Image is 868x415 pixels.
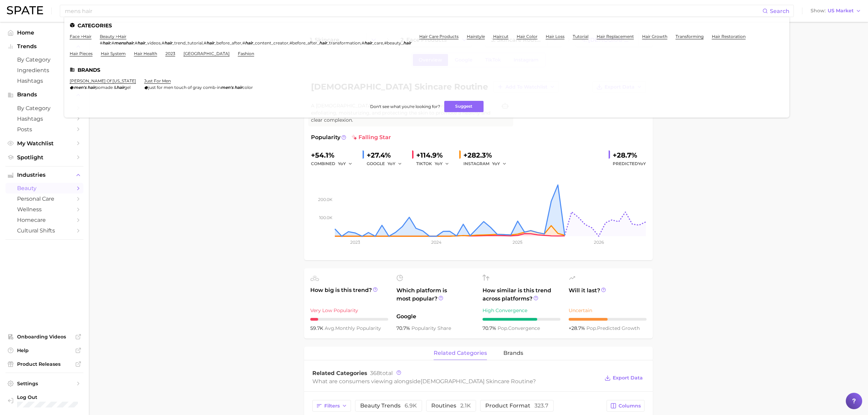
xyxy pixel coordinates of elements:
span: Product Releases [17,361,72,367]
span: How big is this trend? [310,286,388,303]
span: 6.9k [405,402,417,409]
span: # [362,40,364,45]
a: homecare [5,215,83,225]
div: Very Low Popularity [310,306,388,314]
span: _videos [145,40,161,45]
span: 368 [370,370,380,376]
button: Export Data [603,373,645,383]
em: hair [319,40,327,45]
a: hair restoration [712,34,746,39]
button: YoY [492,160,507,168]
em: hair [137,40,145,45]
span: Spotlight [17,154,72,161]
span: falling star [352,133,391,142]
span: homecare [17,217,72,223]
div: High Convergence [483,306,560,314]
a: [GEOGRAPHIC_DATA] [184,51,230,56]
button: YoY [388,160,402,168]
div: INSTAGRAM [463,160,511,168]
a: hair replacement [597,34,634,39]
span: # [135,40,137,45]
span: predicted growth [586,325,640,331]
span: My Watchlist [17,140,72,147]
div: 7 / 10 [483,318,560,321]
abbr: popularity index [498,325,508,331]
a: hair system [101,51,126,56]
a: transforming [676,34,704,39]
span: YoY [435,161,443,166]
span: Export Data [613,375,643,381]
a: beauty >hair [100,34,126,39]
span: monthly popularity [325,325,381,331]
a: Help [5,345,83,356]
span: related categories [434,350,487,356]
span: Predicted [613,160,646,168]
div: 5 / 10 [569,318,647,321]
span: Google [396,312,474,321]
span: # [111,40,114,45]
div: combined [311,160,357,168]
span: Industries [17,172,72,178]
a: Home [5,27,83,38]
span: Trends [17,43,72,50]
em: hair [364,40,372,45]
em: hair [117,85,124,90]
button: Brands [5,90,83,100]
span: popularity share [411,325,451,331]
span: 2.1k [460,402,471,409]
span: [DEMOGRAPHIC_DATA] skincare routine [421,378,533,385]
a: fashion [238,51,254,56]
tspan: 2025 [513,240,523,245]
em: hair [206,40,214,45]
div: +114.9% [416,150,454,161]
span: gel [124,85,131,90]
span: Show [811,9,826,13]
a: Product Releases [5,359,83,369]
tspan: 2023 [350,240,360,245]
div: Uncertain [569,306,647,314]
li: Brands [70,67,784,73]
span: 59.7k [310,325,325,331]
a: just for men [144,78,171,83]
span: cultural shifts [17,227,72,234]
em: hair [403,40,411,45]
span: _care [372,40,383,45]
img: SPATE [7,6,43,14]
span: Filters [324,403,340,409]
span: # [242,40,245,45]
div: What are consumers viewing alongside ? [312,377,599,386]
button: Filters [312,400,351,412]
span: _content_creator [253,40,288,45]
span: beauty [17,185,72,191]
em: hair [103,40,110,45]
span: by Category [17,56,72,63]
a: Log out. Currently logged in with e-mail hannah.kohl@croda.com. [5,392,83,410]
em: men's [74,85,86,90]
button: YoY [435,160,449,168]
span: brands [503,350,523,356]
span: #before_after_ [289,40,319,45]
a: Ingredients [5,65,83,76]
a: by Category [5,54,83,65]
span: #beauty_ [384,40,403,45]
span: Home [17,29,72,36]
input: Search here for a brand, industry, or ingredient [64,5,762,17]
em: hair [234,85,242,90]
span: Settings [17,380,72,387]
span: Columns [619,403,641,409]
em: hair [164,40,172,45]
span: Onboarding Videos [17,334,72,340]
span: Help [17,347,72,353]
a: My Watchlist [5,138,83,149]
a: cultural shifts [5,225,83,236]
span: product format [485,403,548,409]
div: +282.3% [463,150,511,161]
div: 1 / 10 [310,318,388,321]
span: 70.7% [483,325,498,331]
span: Will it last? [569,286,647,303]
abbr: popularity index [586,325,597,331]
a: [PERSON_NAME] of [US_STATE] [70,78,136,83]
tspan: 2024 [431,240,442,245]
a: hair loss [546,34,565,39]
span: Which platform is most popular? [396,286,474,309]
